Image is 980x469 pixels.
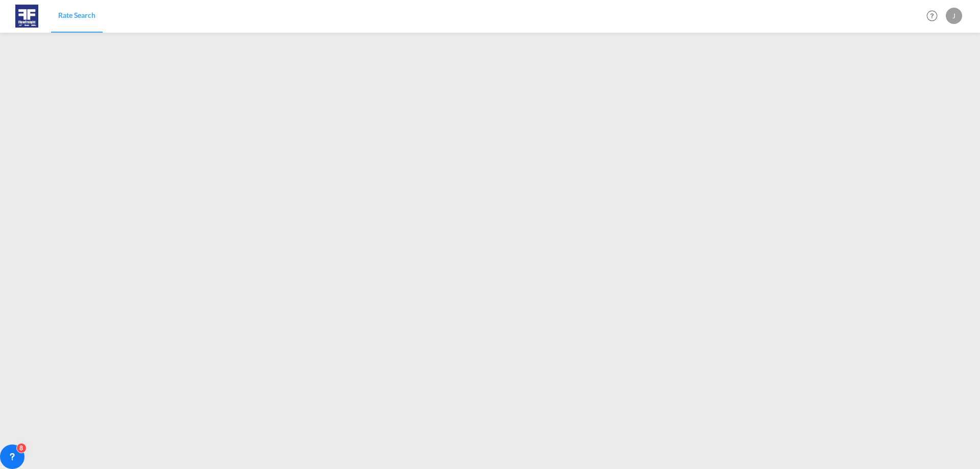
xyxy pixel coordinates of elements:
[946,8,962,24] div: J
[923,7,946,26] div: Help
[923,7,941,24] span: Help
[58,11,95,19] span: Rate Search
[15,5,38,28] img: c5c165f09e5811eeb82c377d2fa6103f.JPG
